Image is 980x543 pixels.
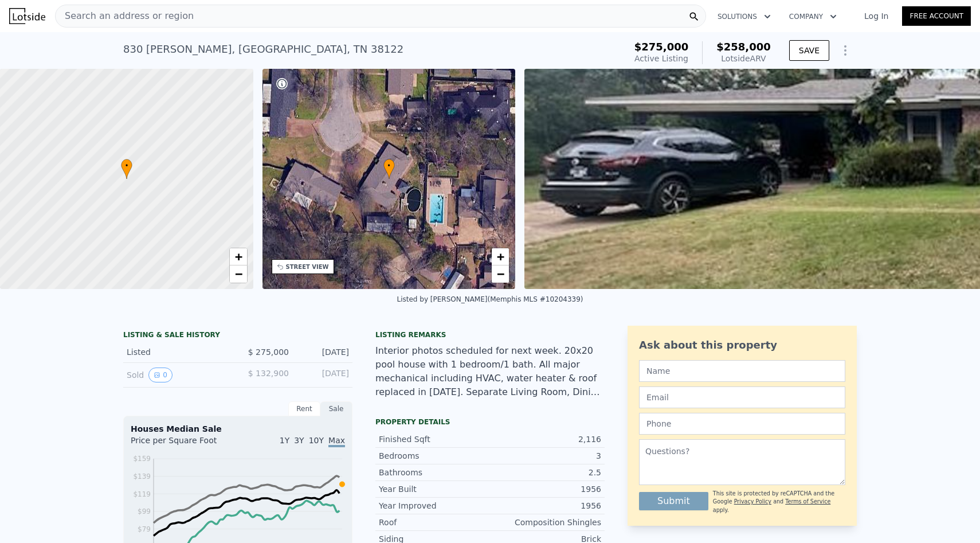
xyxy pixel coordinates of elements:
[375,417,605,427] div: Property details
[490,500,601,511] div: 1956
[383,159,395,179] div: •
[133,490,151,498] tspan: $119
[379,483,490,495] div: Year Built
[713,490,845,514] div: This site is protected by reCAPTCHA and the Google and apply.
[375,330,605,339] div: Listing remarks
[780,6,846,27] button: Company
[497,249,504,264] span: +
[639,413,845,435] input: Phone
[490,483,601,495] div: 1956
[379,500,490,511] div: Year Improved
[789,40,829,61] button: SAVE
[716,41,771,53] span: $258,000
[320,401,352,416] div: Sale
[397,295,583,303] div: Listed by [PERSON_NAME] (Memphis MLS #10204339)
[490,517,601,528] div: Composition Shingles
[280,436,289,445] span: 1Y
[123,41,403,57] div: 830 [PERSON_NAME] , [GEOGRAPHIC_DATA] , TN 38122
[379,433,490,445] div: Finished Sqft
[230,265,247,283] a: Zoom out
[127,368,229,382] div: Sold
[383,161,395,171] span: •
[639,492,708,510] button: Submit
[131,435,238,453] div: Price per Square Foot
[708,6,780,27] button: Solutions
[248,347,289,357] span: $ 275,000
[230,248,247,265] a: Zoom in
[734,498,771,505] a: Privacy Policy
[490,450,601,462] div: 3
[133,455,151,463] tspan: $159
[148,368,173,382] button: View historical data
[902,6,971,26] a: Free Account
[294,436,304,445] span: 3Y
[490,433,601,445] div: 2,116
[298,368,349,382] div: [DATE]
[639,360,845,382] input: Name
[492,265,509,283] a: Zoom out
[127,346,229,358] div: Listed
[133,472,151,481] tspan: $139
[138,507,151,515] tspan: $99
[286,263,329,271] div: STREET VIEW
[298,346,349,358] div: [DATE]
[785,498,830,505] a: Terms of Service
[379,517,490,528] div: Roof
[639,386,845,408] input: Email
[850,10,902,22] a: Log In
[634,41,689,53] span: $275,000
[138,525,151,533] tspan: $79
[490,467,601,478] div: 2.5
[834,39,857,62] button: Show Options
[328,436,345,447] span: Max
[234,249,242,264] span: +
[234,267,242,281] span: −
[492,248,509,265] a: Zoom in
[131,423,345,435] div: Houses Median Sale
[9,8,45,24] img: Lotside
[716,53,771,64] div: Lotside ARV
[639,337,845,353] div: Ask about this property
[56,9,194,23] span: Search an address or region
[123,330,352,342] div: LISTING & SALE HISTORY
[309,436,324,445] span: 10Y
[288,401,320,416] div: Rent
[121,159,132,179] div: •
[375,344,605,399] div: Interior photos scheduled for next week. 20x20 pool house with 1 bedroom/1 bath. All major mechan...
[634,54,688,63] span: Active Listing
[497,267,504,281] span: −
[121,161,132,171] span: •
[248,369,289,378] span: $ 132,900
[379,467,490,478] div: Bathrooms
[379,450,490,462] div: Bedrooms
